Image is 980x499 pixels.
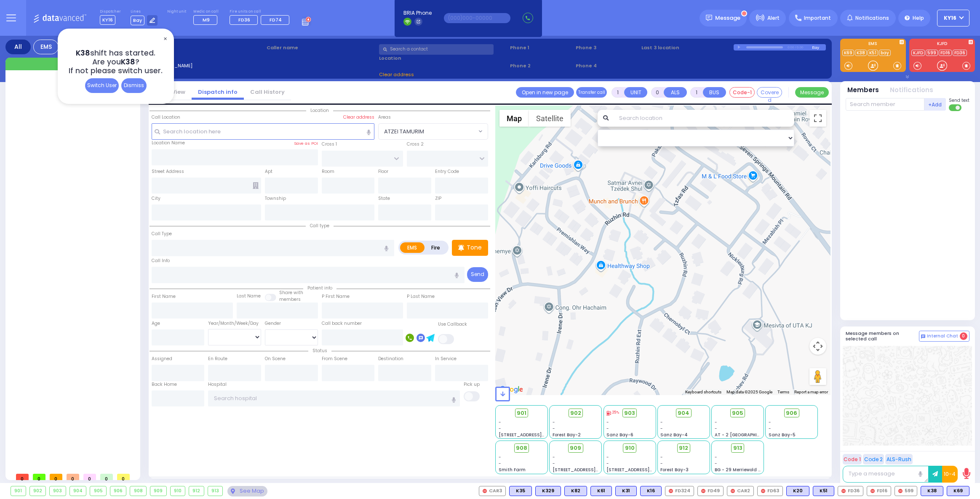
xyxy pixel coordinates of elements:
[570,444,581,452] span: 909
[100,9,121,14] label: Dispatcher
[804,14,831,22] span: Important
[154,53,264,60] label: Caller:
[237,293,261,300] label: Last Name
[322,320,362,327] label: Call back number
[841,489,846,493] img: red-radio-icon.svg
[757,87,782,98] button: Covered
[208,390,459,406] input: Search hospital
[379,55,507,62] label: Location
[921,334,925,339] img: comment-alt.png
[379,71,414,78] span: Clear address
[203,16,210,23] span: M9
[564,486,587,496] div: K82
[378,123,488,139] span: ATZEI TAMURIM
[33,13,89,23] img: Logo
[660,432,688,438] span: Sanz Bay-4
[130,486,146,496] div: 908
[152,140,185,146] label: Location Name
[939,50,952,56] a: FD16
[885,454,913,464] button: ALS-Rush
[322,141,337,148] label: Cross 1
[564,486,587,496] div: BLS
[384,127,424,136] span: ATZEI TAMURIM
[510,44,573,51] span: Phone 1
[606,460,609,467] span: -
[152,381,177,388] label: Back Home
[192,88,244,96] a: Dispatch info
[715,454,717,460] span: -
[467,267,488,282] button: Send
[665,486,694,496] div: FD324
[624,409,635,417] span: 903
[767,14,780,22] span: Alert
[306,107,333,114] span: Location
[378,114,391,121] label: Areas
[953,50,967,56] a: FD36
[641,44,734,51] label: Last 3 location
[294,141,318,146] label: Save as POI
[757,486,783,496] div: FD63
[322,293,350,300] label: P First Name
[424,242,448,253] label: Fire
[924,98,946,111] button: +Add
[678,409,689,417] span: 904
[660,467,689,473] span: Forest Bay-3
[863,454,884,464] button: Code 2
[444,13,510,23] input: (000)000-00000
[67,474,79,480] span: 0
[16,474,29,480] span: 0
[706,15,712,21] img: message.svg
[664,87,687,98] button: ALS
[701,489,705,493] img: red-radio-icon.svg
[727,486,754,496] div: CAR2
[553,419,555,425] span: -
[265,168,272,175] label: Apt
[879,50,891,56] a: bay
[343,114,374,121] label: Clear address
[516,87,574,98] a: Open in new page
[497,384,525,395] a: Open this area in Google Maps (opens a new window)
[499,425,501,432] span: -
[769,425,771,432] span: -
[949,104,962,112] label: Turn off text
[154,62,264,69] label: [PERSON_NAME]
[697,486,724,496] div: FD49
[499,460,501,467] span: -
[786,486,809,496] div: K20
[715,14,740,22] span: Message
[90,486,106,496] div: 905
[167,9,186,14] label: Night unit
[100,15,115,25] span: KY16
[871,489,875,493] img: red-radio-icon.svg
[403,9,432,17] span: BRIA Phone
[499,419,501,425] span: -
[378,356,403,362] label: Destination
[407,141,424,148] label: Cross 2
[606,410,619,416] div: 25%
[379,44,494,55] input: Search a contact
[576,62,638,69] span: Phone 4
[840,42,906,48] label: EMS
[230,9,292,14] label: Fire units on call
[509,486,532,496] div: BLS
[590,486,612,496] div: K61
[921,486,943,496] div: BLS
[795,87,829,98] button: Message
[378,195,390,202] label: State
[117,474,130,480] span: 0
[732,409,743,417] span: 905
[535,486,561,496] div: BLS
[606,454,609,460] span: -
[131,9,158,14] label: Lines
[50,474,62,480] span: 0
[510,62,573,69] span: Phone 2
[50,486,66,496] div: 903
[208,320,261,327] div: Year/Month/Week/Day
[606,467,686,473] span: [STREET_ADDRESS][PERSON_NAME]
[5,40,31,54] div: All
[921,486,943,496] div: K38
[919,331,969,342] button: Internal Chat 0
[150,486,166,496] div: 909
[265,195,286,202] label: Township
[576,87,607,98] button: Transfer call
